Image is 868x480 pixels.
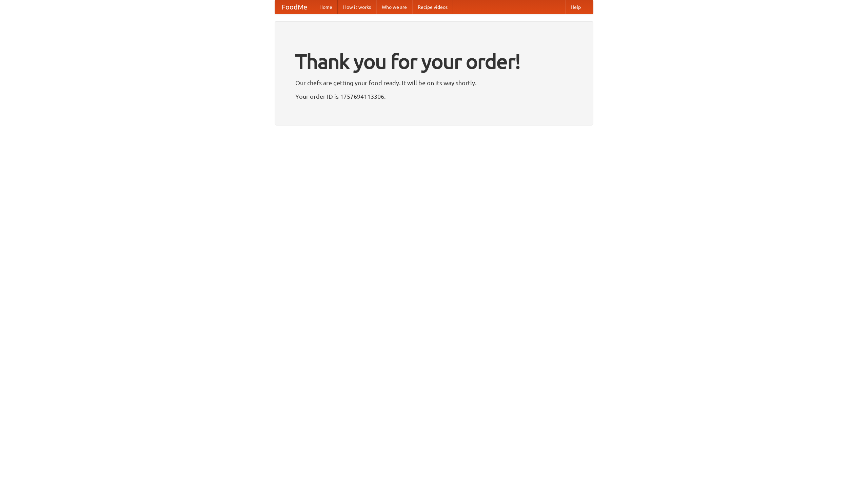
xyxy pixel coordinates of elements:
h1: Thank you for your order! [295,45,573,78]
a: Who we are [376,0,412,14]
a: Recipe videos [412,0,453,14]
a: FoodMe [275,0,314,14]
a: How it works [338,0,376,14]
a: Help [565,0,586,14]
p: Our chefs are getting your food ready. It will be on its way shortly. [295,78,573,88]
p: Your order ID is 1757694113306. [295,91,573,101]
a: Home [314,0,338,14]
